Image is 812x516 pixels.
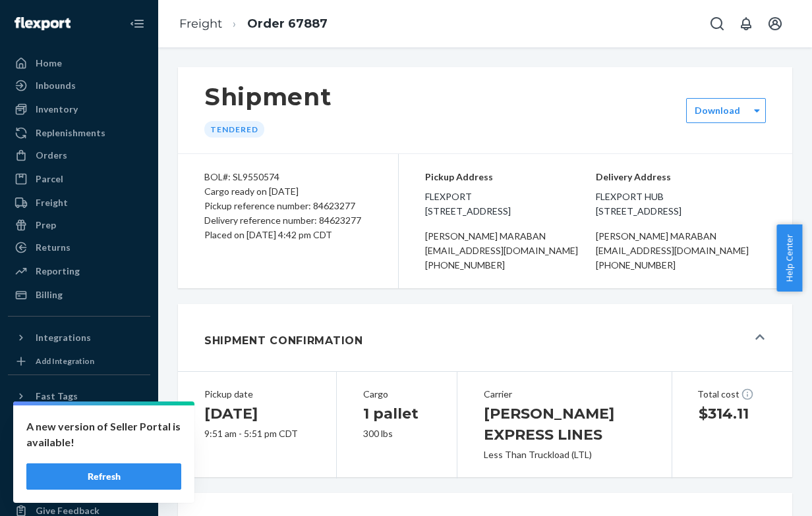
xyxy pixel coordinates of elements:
[8,261,150,282] a: Reporting
[26,463,181,490] button: Refresh
[596,244,767,258] div: [EMAIL_ADDRESS][DOMAIN_NAME]
[8,145,150,166] a: Orders
[36,390,78,403] div: Fast Tags
[26,9,74,21] span: Support
[8,455,150,477] button: Talk to Support
[8,192,150,213] a: Freight
[363,388,430,401] div: Cargo
[14,17,71,30] img: Flexport logo
[425,170,596,184] p: Pickup Address
[363,405,419,423] span: 1 pallet
[596,258,767,272] div: [PHONE_NUMBER]
[484,448,645,461] div: Less Than Truckload (LTL)
[36,331,91,344] div: Integrations
[36,79,76,92] div: Inbounds
[204,121,264,138] div: Tendered
[8,353,150,369] a: Add Integration
[8,433,150,454] a: Settings
[36,265,80,278] div: Reporting
[704,11,730,37] button: Open Search Box
[776,224,802,292] button: Help Center
[36,219,56,232] div: Prep
[36,126,105,140] div: Replenishments
[179,16,222,31] a: Freight
[204,170,372,184] div: BOL#: SL9550574
[484,388,645,401] div: Carrier
[36,172,63,186] div: Parcel
[247,16,328,31] a: Order 67887
[363,427,430,440] div: 300 lbs
[36,57,62,70] div: Home
[8,386,150,407] button: Fast Tags
[596,190,767,219] span: Flexport HUB [STREET_ADDRESS]
[36,103,78,116] div: Inventory
[8,412,150,428] a: Add Fast Tag
[8,75,150,96] a: Inbounds
[36,288,63,301] div: Billing
[8,284,150,305] a: Billing
[8,168,150,190] a: Parcel
[204,184,372,199] div: Cargo ready on [DATE]
[36,196,68,209] div: Freight
[596,170,767,184] p: Delivery Address
[204,427,310,440] div: 9:51 am - 5:51 pm CDT
[762,11,788,37] button: Open account menu
[733,11,759,37] button: Open notifications
[8,122,150,143] a: Replenishments
[204,83,332,111] h1: Shipment
[699,403,766,425] h1: $314.11
[204,228,372,242] div: Placed on [DATE] 4:42 pm CDT
[8,53,150,74] a: Home
[8,327,150,348] button: Integrations
[425,244,596,258] div: [EMAIL_ADDRESS][DOMAIN_NAME]
[484,403,645,446] h1: [PERSON_NAME] EXPRESS LINES
[8,237,150,258] a: Returns
[124,11,150,37] button: Close Navigation
[36,149,67,162] div: Orders
[204,388,310,401] div: Pickup date
[697,388,767,401] div: Total cost
[425,258,596,272] div: [PHONE_NUMBER]
[425,190,596,219] span: Flexport [STREET_ADDRESS]
[178,304,792,371] button: Shipment Confirmation
[36,355,94,367] div: Add Integration
[695,104,740,117] div: Download
[36,241,71,254] div: Returns
[8,478,150,499] a: Help Center
[169,5,338,43] ol: breadcrumbs
[26,419,181,450] p: A new version of Seller Portal is available!
[204,333,363,349] h1: Shipment Confirmation
[425,229,596,244] div: [PERSON_NAME] Maraban
[204,403,310,425] h1: [DATE]
[204,199,372,213] div: Pickup reference number: 84623277
[8,215,150,236] a: Prep
[8,99,150,120] a: Inventory
[596,229,767,244] div: [PERSON_NAME] maraban
[204,213,372,228] div: Delivery reference number: 84623277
